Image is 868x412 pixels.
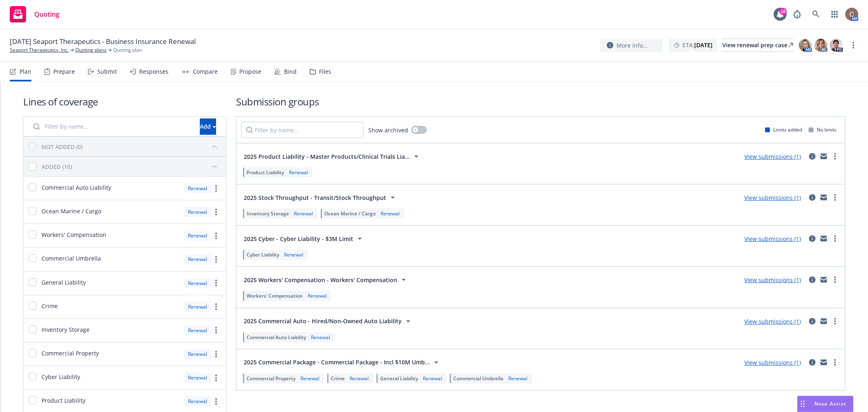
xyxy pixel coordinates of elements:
div: Drag to move [798,396,808,412]
button: 2025 Product Liability - Master Products/Clinical Trials Lia... [241,148,424,164]
a: more [848,40,858,50]
span: Crime [42,302,58,310]
div: Renewal [421,375,444,382]
div: Renewal [184,325,211,335]
span: Commercial Property [247,375,295,382]
span: ETA : [682,41,713,49]
button: ADDED (10) [42,160,221,173]
a: mail [819,193,829,202]
span: [DATE] Seaport Therapeutics - Business Insurance Renewal [10,37,196,46]
span: Product Liability [42,396,85,405]
div: NOT ADDED (0) [42,142,83,151]
a: mail [819,234,829,243]
div: Renewal [184,349,211,359]
a: more [830,193,840,202]
span: More info... [617,41,648,50]
div: Renewal [348,375,370,382]
div: Renewal [184,230,211,241]
img: photo [830,39,843,52]
div: Plan [20,68,31,75]
span: 2025 Commercial Package - Commercial Package - Incl $10M Umb... [244,358,430,366]
a: more [211,397,221,406]
div: Add [200,119,216,134]
a: more [830,234,840,243]
a: View submissions (1) [744,153,801,160]
a: circleInformation [807,275,817,285]
span: Inventory Storage [247,210,289,217]
span: Inventory Storage [42,325,90,334]
strong: [DATE] [694,41,713,49]
div: Propose [239,68,261,75]
a: Quoting [7,3,63,26]
span: Product Liability [247,169,284,176]
div: ADDED (10) [42,162,72,171]
input: Filter by name... [241,122,363,138]
a: more [211,302,221,311]
a: View submissions (1) [744,276,801,284]
div: Renewal [184,207,211,217]
span: Commercial Umbrella [42,254,101,263]
a: mail [819,275,829,285]
div: No limits [809,126,837,133]
a: circleInformation [807,151,817,161]
a: mail [819,316,829,326]
span: Commercial Umbrella [453,375,503,382]
a: Report a Bug [789,6,805,22]
span: 2025 Commercial Auto - Hired/Non-Owned Auto Liability [244,317,402,325]
button: More info... [600,39,663,52]
div: Files [319,68,331,75]
a: View submissions (1) [744,318,801,325]
span: Commercial Auto Liability [247,334,306,341]
span: Ocean Marine / Cargo [324,210,376,217]
img: photo [814,39,827,52]
a: circleInformation [807,357,817,367]
a: more [830,151,840,161]
a: View submissions (1) [744,194,801,202]
a: circleInformation [807,316,817,326]
div: Renewal [299,375,321,382]
span: Cyber Liability [247,251,279,258]
div: Limits added [765,126,802,133]
a: more [830,275,840,285]
span: Commercial Auto Liability [42,183,111,192]
a: Switch app [826,6,843,22]
span: 2025 Product Liability - Master Products/Clinical Trials Lia... [244,152,410,161]
div: Responses [139,68,168,75]
div: Renewal [287,169,310,176]
span: 2025 Stock Throughput - Transit/Stock Throughput [244,193,386,202]
span: Quoting [34,11,59,18]
div: Bind [284,68,297,75]
div: Renewal [184,302,211,312]
span: Quoting plan [113,46,142,54]
div: Renewal [184,183,211,193]
a: more [211,278,221,288]
h1: Submission groups [236,95,845,108]
span: Workers' Compensation [247,292,303,299]
input: Filter by name... [28,118,195,135]
img: photo [799,39,812,52]
button: 2025 Commercial Package - Commercial Package - Incl $10M Umb... [241,354,444,370]
button: NOT ADDED (0) [42,140,221,153]
span: 2025 Cyber - Cyber Liability - $3M Limit [244,234,353,243]
span: General Liability [380,375,418,382]
div: Renewal [282,251,305,258]
span: Nova Assist [814,400,846,407]
div: Renewal [184,278,211,288]
a: more [211,184,221,193]
div: Renewal [184,373,211,383]
a: circleInformation [807,234,817,243]
a: more [211,231,221,241]
a: mail [819,151,829,161]
button: 2025 Commercial Auto - Hired/Non-Owned Auto Liability [241,313,415,329]
a: mail [819,357,829,367]
img: photo [845,8,858,21]
div: Renewal [184,396,211,406]
div: Renewal [379,210,401,217]
button: Add [200,118,216,135]
a: View renewal prep case [722,39,793,52]
div: Renewal [184,254,211,264]
div: Renewal [306,292,328,299]
a: more [211,325,221,335]
span: Crime [331,375,345,382]
a: View submissions (1) [744,359,801,366]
